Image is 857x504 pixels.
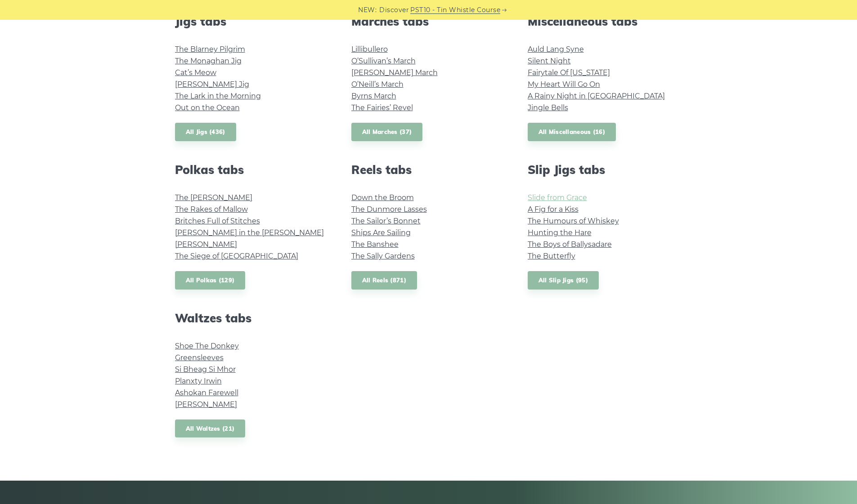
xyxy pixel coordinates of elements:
a: [PERSON_NAME] Jig [175,80,249,89]
a: Auld Lang Syne [528,45,584,54]
a: The Monaghan Jig [175,57,242,65]
a: All Jigs (436) [175,123,236,141]
a: All Marches (37) [351,123,423,141]
a: My Heart Will Go On [528,80,600,89]
a: Britches Full of Stitches [175,217,260,225]
h2: Polkas tabs [175,163,330,177]
a: The Butterfly [528,252,575,260]
a: Fairytale Of [US_STATE] [528,68,610,77]
a: [PERSON_NAME] [175,400,237,409]
a: All Slip Jigs (95) [528,271,599,290]
span: NEW: [358,5,377,15]
a: The Sailor’s Bonnet [351,217,421,225]
a: The Blarney Pilgrim [175,45,245,54]
a: Down the Broom [351,193,414,202]
h2: Miscellaneous tabs [528,14,682,28]
a: The Humours of Whiskey [528,217,619,225]
a: Planxty Irwin [175,377,222,385]
a: [PERSON_NAME] [175,240,237,249]
a: The Banshee [351,240,399,249]
a: Lillibullero [351,45,388,54]
a: A Fig for a Kiss [528,205,579,214]
a: Shoe The Donkey [175,342,239,350]
a: Ashokan Farewell [175,388,238,397]
a: All Polkas (129) [175,271,246,290]
a: O’Neill’s March [351,80,404,89]
a: A Rainy Night in [GEOGRAPHIC_DATA] [528,92,665,100]
a: The Dunmore Lasses [351,205,427,214]
a: Ships Are Sailing [351,228,411,237]
a: The Siege of [GEOGRAPHIC_DATA] [175,252,298,260]
a: The Lark in the Morning [175,92,261,100]
a: The Sally Gardens [351,252,415,260]
a: Greensleeves [175,353,224,362]
a: Out on the Ocean [175,103,240,112]
span: Discover [379,5,409,15]
a: Si­ Bheag Si­ Mhor [175,365,236,374]
h2: Jigs tabs [175,14,330,28]
h2: Slip Jigs tabs [528,163,682,177]
a: The Fairies’ Revel [351,103,413,112]
a: Hunting the Hare [528,228,592,237]
h2: Reels tabs [351,163,506,177]
a: The [PERSON_NAME] [175,193,252,202]
a: Jingle Bells [528,103,568,112]
a: PST10 - Tin Whistle Course [410,5,500,15]
a: O’Sullivan’s March [351,57,416,65]
a: Slide from Grace [528,193,587,202]
a: All Reels (871) [351,271,417,290]
a: Silent Night [528,57,571,65]
a: The Boys of Ballysadare [528,240,612,249]
a: [PERSON_NAME] in the [PERSON_NAME] [175,228,324,237]
a: Cat’s Meow [175,68,216,77]
a: [PERSON_NAME] March [351,68,438,77]
a: All Miscellaneous (16) [528,123,616,141]
a: The Rakes of Mallow [175,205,248,214]
a: Byrns March [351,92,396,100]
h2: Marches tabs [351,14,506,28]
a: All Waltzes (21) [175,419,246,438]
h2: Waltzes tabs [175,311,330,325]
